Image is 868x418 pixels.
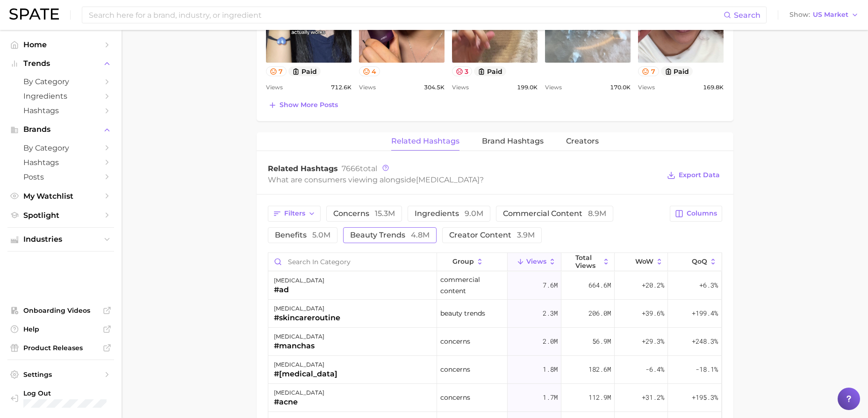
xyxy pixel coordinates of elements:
[474,66,506,76] button: paid
[288,66,321,76] button: paid
[23,59,98,68] span: Trends
[449,231,535,239] span: creator content
[670,206,722,222] button: Columns
[699,280,718,291] span: +6.3%
[638,82,655,93] span: Views
[284,209,305,217] span: Filters
[452,66,473,76] button: 3
[661,66,693,76] button: paid
[268,164,338,173] span: Related Hashtags
[274,396,324,408] div: #acne
[7,368,114,382] a: Settings
[23,306,98,315] span: Onboarding Videos
[280,101,338,109] span: Show more posts
[592,336,611,347] span: 56.9m
[543,392,558,403] span: 1.7m
[274,368,337,380] div: #[MEDICAL_DATA]
[813,12,848,17] span: US Market
[415,210,483,217] span: ingredients
[692,336,718,347] span: +248.3%
[543,336,558,347] span: 2.0m
[7,57,114,71] button: Trends
[642,280,664,291] span: +20.2%
[543,364,558,375] span: 1.8m
[517,82,538,93] span: 199.0k
[638,66,659,76] button: 7
[566,137,599,145] span: Creators
[588,364,611,375] span: 182.6m
[375,209,395,218] span: 15.3m
[391,137,459,145] span: Related Hashtags
[268,384,722,412] button: [MEDICAL_DATA]#acneconcerns1.7m112.9m+31.2%+195.3%
[23,173,98,181] span: Posts
[274,284,324,295] div: #ad
[7,208,114,223] a: Spotlight
[575,254,600,269] span: Total Views
[333,210,395,217] span: concerns
[7,341,114,355] a: Product Releases
[266,82,283,93] span: Views
[7,386,114,411] a: Log out. Currently logged in with e-mail bweibel@maybelline.com.
[465,209,483,218] span: 9.0m
[23,77,98,86] span: by Category
[508,253,561,271] button: Views
[635,258,653,265] span: WoW
[23,389,108,397] span: Log Out
[268,300,722,328] button: [MEDICAL_DATA]#skincareroutinebeauty trends2.3m206.0m+39.6%+199.4%
[679,171,720,179] span: Export Data
[274,312,340,324] div: #skincareroutine
[696,364,718,375] span: -18.1%
[23,344,98,352] span: Product Releases
[692,308,718,319] span: +199.4%
[7,189,114,203] a: My Watchlist
[359,66,380,76] button: 4
[268,328,722,356] button: [MEDICAL_DATA]#manchasconcerns2.0m56.9m+29.3%+248.3%
[23,144,98,152] span: by Category
[588,308,611,319] span: 206.0m
[440,336,470,347] span: concerns
[588,392,611,403] span: 112.9m
[588,280,611,291] span: 664.6m
[274,387,324,398] div: [MEDICAL_DATA]
[734,11,760,20] span: Search
[268,253,437,271] input: Search in category
[646,364,664,375] span: -6.4%
[7,155,114,170] a: Hashtags
[7,37,114,52] a: Home
[543,308,558,319] span: 2.3m
[440,274,504,296] span: commercial content
[23,370,98,379] span: Settings
[274,275,324,286] div: [MEDICAL_DATA]
[23,92,98,101] span: Ingredients
[23,40,98,49] span: Home
[526,258,546,265] span: Views
[692,258,707,265] span: QoQ
[503,210,606,217] span: commercial content
[268,356,722,384] button: [MEDICAL_DATA]#[MEDICAL_DATA]concerns1.8m182.6m-6.4%-18.1%
[665,169,722,182] button: Export Data
[268,173,660,186] div: What are consumers viewing alongside ?
[610,82,631,93] span: 170.0k
[9,8,59,20] img: SPATE
[452,258,474,265] span: group
[274,340,324,352] div: #manchas
[7,123,114,137] button: Brands
[543,280,558,291] span: 7.6m
[23,235,98,244] span: Industries
[266,99,340,112] button: Show more posts
[642,336,664,347] span: +29.3%
[23,158,98,167] span: Hashtags
[789,12,810,17] span: Show
[23,325,98,333] span: Help
[7,89,114,103] a: Ingredients
[331,82,352,93] span: 712.6k
[7,303,114,317] a: Onboarding Videos
[23,125,98,134] span: Brands
[545,82,562,93] span: Views
[23,106,98,115] span: Hashtags
[424,82,445,93] span: 304.5k
[7,322,114,336] a: Help
[642,392,664,403] span: +31.2%
[561,253,615,271] button: Total Views
[703,82,724,93] span: 169.8k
